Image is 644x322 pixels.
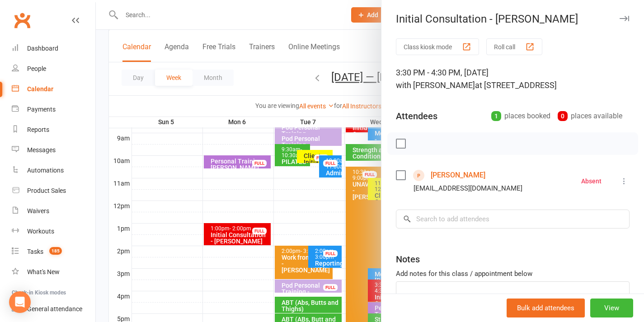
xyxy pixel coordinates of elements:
a: Dashboard [12,38,95,59]
a: What's New [12,262,95,282]
div: 3:30 PM - 4:30 PM, [DATE] [396,66,630,92]
div: places booked [491,110,550,122]
div: General attendance [27,305,82,313]
input: Search to add attendees [396,210,630,229]
div: Absent [581,178,602,184]
div: People [27,65,46,72]
div: Attendees [396,110,437,122]
div: Dashboard [27,45,58,52]
div: places available [558,110,622,122]
div: Workouts [27,228,54,235]
button: View [590,299,633,317]
a: Reports [12,120,95,140]
div: Payments [27,106,56,113]
button: Bulk add attendees [507,299,585,317]
div: Add notes for this class / appointment below [396,268,630,279]
span: 185 [49,247,62,255]
a: General attendance kiosk mode [12,299,95,319]
div: 1 [491,111,501,121]
div: Calendar [27,85,53,93]
a: Payments [12,99,95,120]
a: Tasks 185 [12,242,95,262]
div: Automations [27,167,64,174]
div: Reports [27,126,49,133]
button: Roll call [486,38,542,55]
a: Workouts [12,221,95,242]
span: at [STREET_ADDRESS] [475,80,557,90]
a: Calendar [12,79,95,99]
a: Product Sales [12,181,95,201]
a: Clubworx [11,9,33,32]
span: with [PERSON_NAME] [396,80,475,90]
div: Tasks [27,248,43,255]
div: Notes [396,253,420,266]
div: Open Intercom Messenger [9,291,31,313]
div: What's New [27,268,60,275]
a: People [12,59,95,79]
div: Initial Consultation - [PERSON_NAME] [381,13,644,25]
a: Waivers [12,201,95,221]
div: Waivers [27,207,49,215]
a: [PERSON_NAME] [431,168,485,182]
div: Product Sales [27,187,66,194]
div: Messages [27,146,56,154]
button: Class kiosk mode [396,38,479,55]
a: Messages [12,140,95,160]
div: 0 [558,111,568,121]
div: [EMAIL_ADDRESS][DOMAIN_NAME] [414,182,522,194]
a: Automations [12,160,95,181]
